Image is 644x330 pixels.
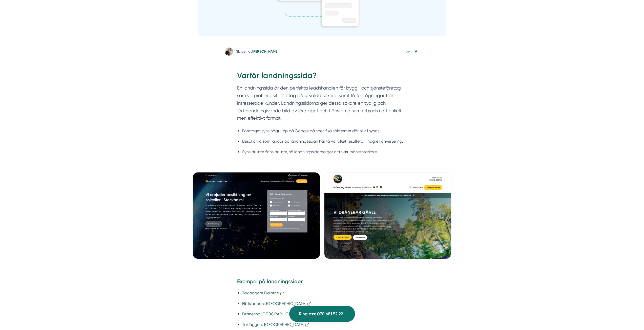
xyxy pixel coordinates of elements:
svg: Facebook [414,50,418,54]
a: Takläggare Dalarna [242,291,284,295]
a: Dela på Facebook [413,48,419,55]
a: Ring oss: 070 681 52 22 [289,306,355,322]
a: Elbilsladdare [GEOGRAPHIC_DATA] [242,301,311,306]
h2: Varför landningssida? [237,70,407,84]
a: Takläggare [GEOGRAPHIC_DATA] [242,322,309,327]
li: Företaget syns högt upp på Google på specifika söktermer där ni vill synas. [242,128,407,134]
img: Victor Blomberg [225,48,233,56]
a: Dränering [GEOGRAPHIC_DATA] [242,312,307,316]
li: Besökarna som landar på landningssidan har få val vilket resulterar i högre konvertering. [242,138,407,144]
a: [PERSON_NAME] [252,49,278,54]
h4: Exempel på landningssidor [237,278,407,287]
img: Landningssidan Dränering Gävle skapad av Smartproduktion. [324,172,452,259]
p: En landningssida är den perfekta leadskanalen för bygg- och tjänsteföretag som vill profilera sit... [237,84,407,122]
img: Hemsidan Solcellstjänster skapad av Smartproduktion. [193,172,320,259]
li: Syns du inte finns du inte, så landningssidorna gör ditt varumärke starkare. [242,149,407,155]
a: Kopiera länk [405,48,411,55]
span: Ring oss: 070 681 52 22 [299,311,343,317]
div: Skriven av [236,49,278,54]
